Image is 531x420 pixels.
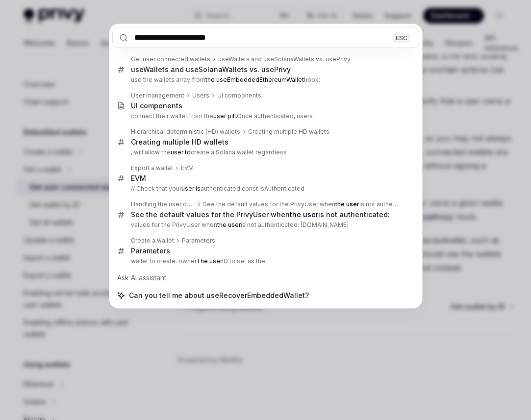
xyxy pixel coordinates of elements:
div: Creating multiple HD wallets [248,128,329,136]
div: User management [131,92,184,99]
div: Parameters [182,237,215,245]
b: the user [290,210,318,219]
div: Get user connected wallets [131,55,210,63]
b: user to [171,148,191,156]
div: useWallets and useSolanaWallets vs. usePrivy [131,65,291,74]
div: See the default values for the PrivyUser when is not authenticated: [131,210,390,219]
div: UI components [131,101,182,110]
div: ESC [393,32,410,43]
div: Export a wallet [131,164,173,172]
div: See the default values for the PrivyUser when is not authenticated: [203,200,399,208]
p: use the wallets array from hook: [131,76,399,84]
div: Parameters [131,247,170,255]
b: user pill. [213,112,237,120]
div: Create a wallet [131,237,174,245]
div: EVM [181,164,194,172]
div: Ask AI assistant [112,269,419,287]
b: the user [217,221,241,228]
b: The user [196,257,222,265]
div: useWallets and useSolanaWallets vs. usePrivy [218,55,351,63]
div: Hierarchical deterministic (HD) wallets [131,128,240,136]
p: // Check that your authenticated const isAuthenticated [131,185,399,193]
div: Users [192,92,209,99]
b: user is [181,185,201,192]
div: Creating multiple HD wallets [131,138,228,147]
p: wallet to create. owner ID to set as the [131,257,399,265]
div: Handling the user object [131,200,195,208]
b: the useEmbeddedEthereumWallet [205,76,304,83]
p: , will allow the create a Solana wallet regardless [131,148,399,156]
p: connect their wallet from the Once authenticated, users [131,112,399,120]
p: values for the PrivyUser when is not authenticated: [DOMAIN_NAME] [131,221,399,229]
div: UI components [217,92,261,99]
div: EVM [131,174,146,183]
b: the user [335,200,359,208]
span: Can you tell me about useRecoverEmbeddedWallet? [129,291,309,300]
